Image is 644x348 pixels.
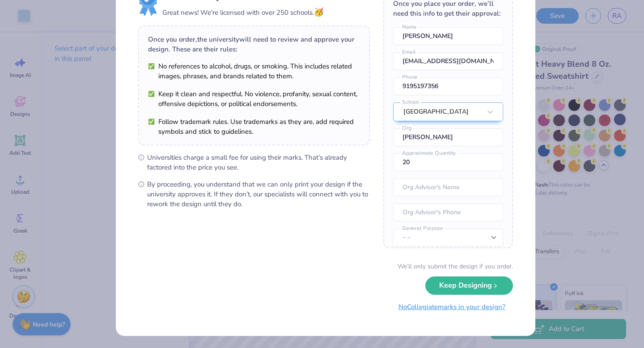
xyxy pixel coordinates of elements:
[148,117,360,136] li: Follow trademark rules. Use trademarks as they are, add required symbols and stick to guidelines.
[314,7,324,17] span: 🥳
[393,178,503,196] input: Org Advisor's Name
[393,153,503,171] input: Approximate Quantity
[398,262,513,271] div: We’ll only submit the design if you order.
[148,89,360,109] li: Keep it clean and respectful. No violence, profanity, sexual content, offensive depictions, or po...
[148,61,360,81] li: No references to alcohol, drugs, or smoking. This includes related images, phrases, and brands re...
[425,276,513,295] button: Keep Designing
[162,6,324,18] div: Great news! We're licensed with over 250 schools.
[148,34,360,54] div: Once you order, the university will need to review and approve your design. These are their rules:
[147,179,370,209] span: By proceeding, you understand that we can only print your design if the university approves it. I...
[393,204,503,221] input: Org Advisor's Phone
[147,153,370,172] span: Universities charge a small fee for using their marks. That’s already factored into the price you...
[393,27,503,45] input: Name
[393,52,503,70] input: Email
[393,128,503,146] input: Org
[391,298,513,316] button: NoCollegiatemarks in your design?
[393,77,503,95] input: Phone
